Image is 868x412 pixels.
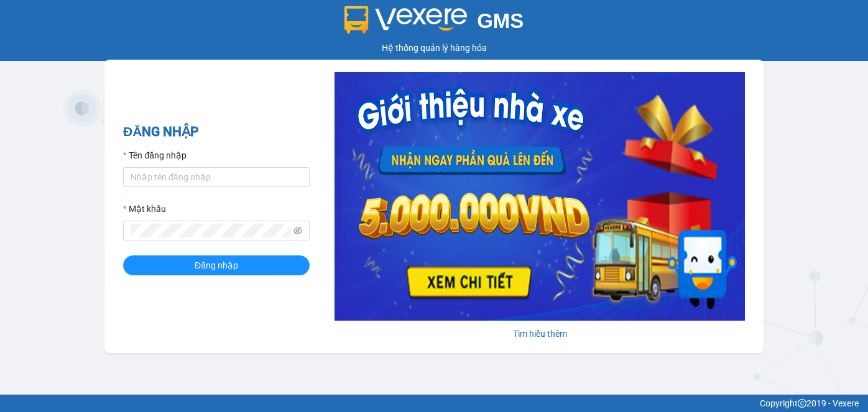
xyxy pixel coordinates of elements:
[798,399,806,408] span: copyright
[123,167,310,187] input: Tên đăng nhập
[344,6,468,34] img: logo 2
[477,9,524,32] span: GMS
[293,226,302,235] span: eye-invisible
[123,255,310,275] button: Đăng nhập
[335,327,745,341] div: Tìm hiểu thêm
[123,149,187,162] label: Tên đăng nhập
[131,224,291,237] input: Mật khẩu
[9,396,859,410] div: Copyright 2019 - Vexere
[123,202,166,216] label: Mật khẩu
[123,122,310,142] h2: ĐĂNG NHẬP
[344,19,524,29] a: GMS
[3,41,865,55] div: Hệ thống quản lý hàng hóa
[335,72,745,321] img: banner-0
[195,259,238,272] span: Đăng nhập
